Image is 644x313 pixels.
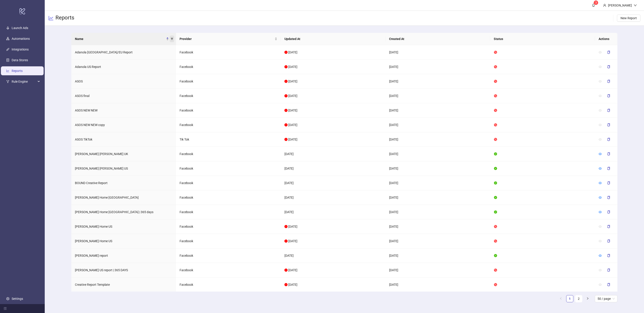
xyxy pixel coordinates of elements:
[176,45,281,60] td: Facebook
[607,152,610,155] span: copy
[599,167,602,170] span: eye
[284,138,288,141] span: exclamation-circle
[599,167,602,170] a: eye
[281,147,386,161] td: [DATE]
[288,80,297,83] span: [DATE]
[71,147,176,161] td: [PERSON_NAME] [PERSON_NAME] UK
[607,196,610,199] span: copy
[607,283,610,286] span: copy
[604,121,614,128] button: copy
[607,269,610,272] span: copy
[386,132,490,147] td: [DATE]
[494,152,497,155] span: check-circle
[386,176,490,190] td: [DATE]
[12,26,28,30] a: Launch Ads
[607,225,610,228] span: copy
[599,254,602,257] span: eye
[176,277,281,292] td: Facebook
[607,51,610,54] span: copy
[494,51,497,54] span: stop
[386,205,490,219] td: [DATE]
[386,103,490,118] td: [DATE]
[494,239,497,243] span: stop
[176,74,281,89] td: Facebook
[607,94,610,97] span: copy
[71,33,176,45] th: Name
[71,219,176,234] td: [PERSON_NAME] Home US
[607,181,610,185] span: copy
[494,123,497,126] span: stop
[71,89,176,103] td: ASOS final
[599,152,602,155] span: eye
[386,45,490,60] td: [DATE]
[603,4,606,7] span: user
[71,161,176,176] td: [PERSON_NAME] [PERSON_NAME] US
[607,123,610,126] span: copy
[494,167,497,170] span: check-circle
[494,225,497,228] span: stop
[634,4,637,7] span: down
[12,69,23,73] a: Reports
[386,190,490,205] td: [DATE]
[584,295,591,302] li: Next Page
[607,254,610,257] span: copy
[575,295,582,302] li: 2
[284,283,288,286] span: exclamation-circle
[55,14,74,22] h3: Reports
[599,152,602,156] a: eye
[71,74,176,89] td: ASOS
[386,33,490,45] th: Created At
[288,225,297,228] span: [DATE]
[281,190,386,205] td: [DATE]
[12,297,23,300] a: Settings
[176,147,281,161] td: Facebook
[494,109,497,112] span: stop
[284,123,288,126] span: exclamation-circle
[71,132,176,147] td: ASOS TikTok
[12,77,36,86] span: Rule Engine
[281,161,386,176] td: [DATE]
[604,49,614,56] button: copy
[281,248,386,263] td: [DATE]
[606,3,634,8] div: [PERSON_NAME]
[595,295,617,302] div: Page Size
[71,263,176,277] td: [PERSON_NAME] US report | 365 DAYS
[494,65,497,68] span: stop
[604,194,614,201] button: copy
[176,248,281,263] td: Facebook
[176,234,281,248] td: Facebook
[599,196,602,199] span: eye
[281,205,386,219] td: [DATE]
[494,269,497,272] span: stop
[284,94,288,97] span: exclamation-circle
[599,94,602,97] span: eye
[176,176,281,190] td: Facebook
[607,239,610,243] span: copy
[71,176,176,190] td: BOUND Creative Report
[617,15,640,22] button: New Report
[288,50,297,54] span: [DATE]
[595,33,617,45] th: Actions
[176,263,281,277] td: Facebook
[557,295,564,302] li: Previous Page
[288,65,297,69] span: [DATE]
[12,58,28,62] a: Data Stores
[599,123,602,126] span: eye
[281,176,386,190] td: [DATE]
[604,107,614,114] button: copy
[71,234,176,248] td: [PERSON_NAME] Home US
[71,118,176,132] td: ASOS NEW NEW copy
[71,103,176,118] td: ASOS NEW NEW
[284,239,288,243] span: exclamation-circle
[386,263,490,277] td: [DATE]
[170,36,174,42] span: filter
[284,80,288,83] span: exclamation-circle
[604,150,614,158] button: copy
[586,297,589,300] span: right
[604,63,614,70] button: copy
[604,179,614,187] button: copy
[288,109,297,112] span: [DATE]
[494,283,497,286] span: stop
[494,181,497,185] span: check-circle
[176,161,281,176] td: Facebook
